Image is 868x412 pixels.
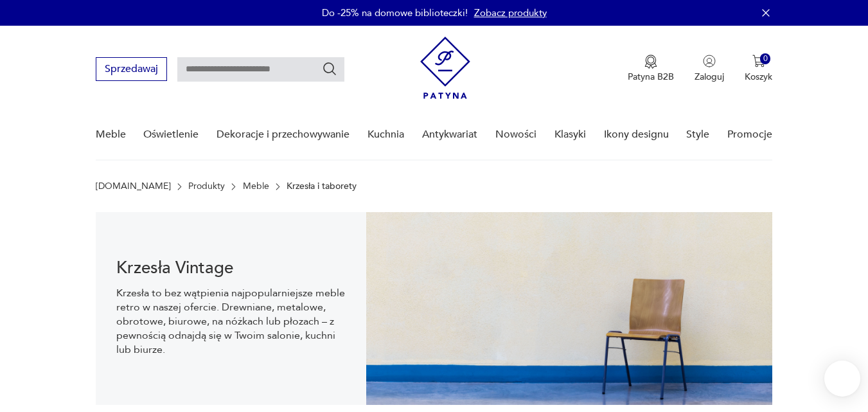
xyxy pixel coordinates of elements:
[143,110,199,159] a: Oświetlenie
[604,110,669,159] a: Ikony designu
[495,110,536,159] a: Nowości
[628,55,674,83] button: Patyna B2B
[695,55,724,83] button: Zaloguj
[116,286,346,357] p: Krzesła to bez wątpienia najpopularniejsze meble retro w naszej ofercie. Drewniane, metalowe, obr...
[96,66,167,75] a: Sprzedawaj
[760,53,771,64] div: 0
[554,110,586,159] a: Klasyki
[96,57,167,81] button: Sprzedawaj
[217,110,350,159] a: Dekoracje i przechowywanie
[703,55,716,67] img: Ikonka użytkownika
[644,55,657,69] img: Ikona medalu
[727,110,772,159] a: Promocje
[628,55,674,83] a: Ikona medaluPatyna B2B
[96,110,126,159] a: Meble
[188,181,225,192] a: Produkty
[745,71,772,83] p: Koszyk
[745,55,772,83] button: 0Koszyk
[824,361,860,397] iframe: Smartsupp widget button
[422,110,477,159] a: Antykwariat
[752,55,765,67] img: Ikona koszyka
[368,110,404,159] a: Kuchnia
[116,260,346,276] h1: Krzesła Vintage
[96,181,171,192] a: [DOMAIN_NAME]
[420,37,470,99] img: Patyna - sklep z meblami i dekoracjami vintage
[287,181,357,192] p: Krzesła i taborety
[322,61,337,76] button: Szukaj
[243,181,269,192] a: Meble
[695,71,724,83] p: Zaloguj
[474,6,547,19] a: Zobacz produkty
[322,6,468,19] p: Do -25% na domowe biblioteczki!
[366,212,772,405] img: bc88ca9a7f9d98aff7d4658ec262dcea.jpg
[686,110,709,159] a: Style
[628,71,674,83] p: Patyna B2B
